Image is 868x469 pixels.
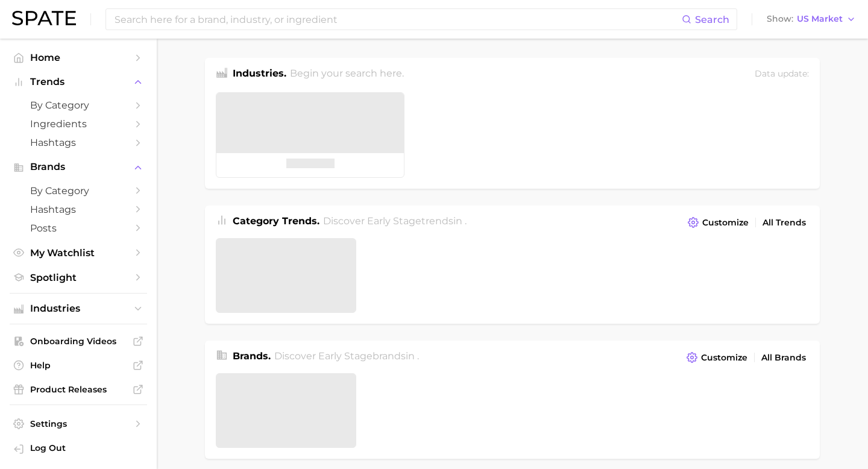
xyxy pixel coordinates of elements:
[12,11,76,25] img: SPATE
[10,73,147,91] button: Trends
[764,11,859,27] button: ShowUS Market
[761,353,806,363] span: All Brands
[30,77,127,87] span: Trends
[763,218,806,228] span: All Trends
[233,215,319,227] span: Category Trends .
[30,118,127,130] span: Ingredients
[233,350,271,362] span: Brands .
[10,158,147,176] button: Brands
[701,353,747,363] span: Customize
[10,48,147,67] a: Home
[797,16,843,22] span: US Market
[10,268,147,287] a: Spotlight
[10,181,147,200] a: by Category
[113,9,682,30] input: Search here for a brand, industry, or ingredient
[10,332,147,350] a: Onboarding Videos
[30,162,127,172] span: Brands
[30,336,127,347] span: Onboarding Videos
[684,349,750,366] button: Customize
[274,350,419,362] span: Discover Early Stage brands in .
[10,300,147,318] button: Industries
[30,204,127,215] span: Hashtags
[30,137,127,148] span: Hashtags
[30,303,127,314] span: Industries
[30,247,127,259] span: My Watchlist
[10,356,147,374] a: Help
[10,96,147,115] a: by Category
[767,16,793,22] span: Show
[30,418,127,429] span: Settings
[10,244,147,262] a: My Watchlist
[695,14,729,25] span: Search
[30,222,127,234] span: Posts
[30,99,127,111] span: by Category
[702,218,749,228] span: Customize
[233,66,286,83] h1: Industries.
[30,442,137,453] span: Log Out
[30,185,127,197] span: by Category
[685,214,752,231] button: Customize
[759,215,809,231] a: All Trends
[10,219,147,238] a: Posts
[10,200,147,219] a: Hashtags
[10,439,147,459] a: Log out. Currently logged in with e-mail molly.masi@smallgirlspr.com.
[755,66,809,83] div: Data update:
[758,350,809,366] a: All Brands
[10,415,147,433] a: Settings
[30,384,127,395] span: Product Releases
[290,66,404,83] h2: Begin your search here.
[30,272,127,283] span: Spotlight
[10,115,147,133] a: Ingredients
[30,360,127,371] span: Help
[10,380,147,398] a: Product Releases
[323,215,467,227] span: Discover Early Stage trends in .
[30,52,127,63] span: Home
[10,133,147,152] a: Hashtags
